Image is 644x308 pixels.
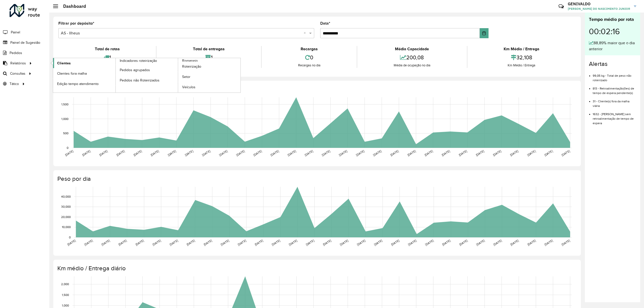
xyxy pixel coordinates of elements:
span: Indicadores roteirização [120,58,157,63]
h3: GENIVALDO [568,2,630,6]
text: [DATE] [476,239,485,246]
div: Total de entregas [158,46,260,52]
span: Clientes [57,61,71,66]
text: [DATE] [84,239,93,246]
a: Clientes fora malha [53,68,115,78]
text: [DATE] [186,239,195,246]
text: [DATE] [203,239,213,246]
text: [DATE] [492,149,502,157]
a: Clientes [53,58,115,68]
text: [DATE] [287,149,297,157]
text: [DATE] [373,239,383,246]
label: Filtrar por depósito [58,20,94,26]
text: 40,000 [61,195,71,198]
a: Pedidos agrupados [116,65,178,75]
text: [DATE] [64,149,74,157]
text: [DATE] [527,239,536,246]
div: 88,89% maior que o dia anterior [589,40,636,52]
text: [DATE] [510,239,519,246]
text: 0 [69,236,71,239]
div: 00:02:16 [589,23,636,40]
text: [DATE] [184,149,194,157]
text: [DATE] [133,149,142,157]
a: Setor [178,72,240,82]
text: [DATE] [475,149,485,157]
text: [DATE] [424,149,433,157]
text: [DATE] [373,149,382,157]
text: [DATE] [99,149,108,157]
text: 1,000 [61,117,68,120]
div: 1 [158,52,260,63]
div: 0 [263,52,355,63]
a: Roteirização [178,62,240,72]
text: [DATE] [135,239,144,246]
text: [DATE] [527,149,536,157]
text: [DATE] [236,149,245,157]
h4: Capacidade por dia [57,86,576,93]
div: Km Médio / Entrega [469,63,575,68]
text: 500 [63,132,68,135]
text: [DATE] [338,149,348,157]
div: Km Médio / Entrega [469,46,575,52]
text: 2,000 [61,283,69,286]
text: [DATE] [561,149,571,157]
div: 200,08 [358,52,465,63]
text: [DATE] [118,239,127,246]
span: Pedidos [10,50,22,56]
text: [DATE] [150,149,159,157]
span: Clear all [304,30,308,36]
text: [DATE] [544,239,553,246]
div: Recargas [263,46,355,52]
text: [DATE] [355,149,365,157]
text: [DATE] [288,239,298,246]
button: Choose Date [480,28,489,38]
div: Média de ocupação no dia [358,63,465,68]
text: [DATE] [441,149,451,157]
text: [DATE] [356,239,366,246]
text: 20,000 [61,215,71,218]
span: Romaneio [182,58,198,63]
text: [DATE] [305,239,315,246]
text: 1,500 [61,103,68,106]
div: 32,108 [469,52,575,63]
text: [DATE] [220,239,230,246]
text: [DATE] [253,149,262,157]
text: [DATE] [544,149,553,157]
span: Painel de Sugestão [10,40,40,45]
h4: Peso por dia [57,175,576,183]
h4: Alertas [589,60,636,68]
text: [DATE] [458,149,468,157]
text: [DATE] [408,239,417,246]
text: [DATE] [390,239,400,246]
text: [DATE] [509,149,519,157]
text: [DATE] [152,239,162,246]
text: [DATE] [270,149,279,157]
text: [DATE] [116,149,125,157]
text: 0 [67,146,68,149]
span: Roteirização [182,64,201,69]
text: [DATE] [67,239,76,246]
text: [DATE] [561,239,571,246]
span: Painel [11,30,20,35]
div: Tempo médio por rota [589,16,636,23]
text: [DATE] [425,239,434,246]
span: Pedidos não Roteirizados [120,78,159,83]
text: [DATE] [169,239,179,246]
text: [DATE] [493,239,502,246]
li: 1632 - [PERSON_NAME] sem retroalimentação de tempo de espera [593,108,636,125]
div: Recargas no dia [263,63,355,68]
span: Edição tempo atendimento [57,81,99,86]
a: Indicadores roteirização [53,58,178,93]
li: 813 - Retroalimentação(ões) de tempo de espera pendente(s) [593,82,636,95]
h2: Dashboard [58,4,86,9]
li: 99,05 kg - Total de peso não roteirizado [593,70,636,82]
span: Consultas [10,71,25,76]
span: Clientes fora malha [57,71,87,76]
a: Contato Rápido [556,1,567,12]
div: Total de rotas [60,46,155,52]
a: Edição tempo atendimento [53,79,115,89]
text: 1,000 [62,304,69,307]
text: [DATE] [82,149,91,157]
text: [DATE] [271,239,281,246]
text: [DATE] [441,239,451,246]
